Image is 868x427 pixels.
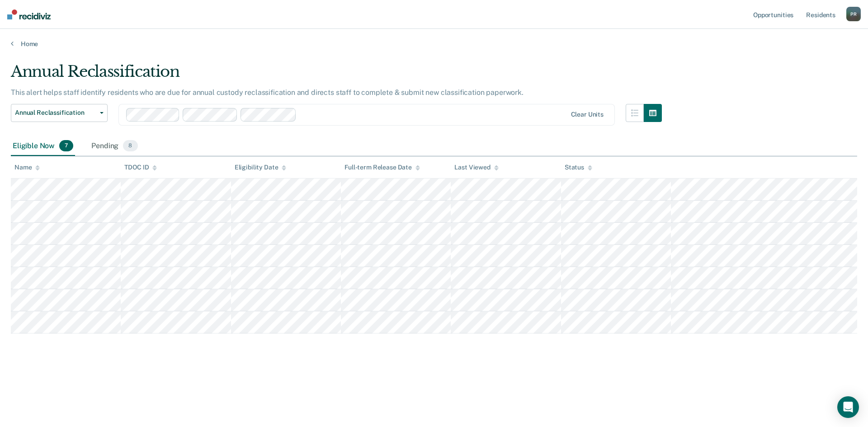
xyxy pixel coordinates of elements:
[14,164,40,171] div: Name
[11,40,857,48] a: Home
[846,7,861,21] button: PR
[846,7,861,21] div: P R
[11,136,75,156] div: Eligible Now7
[59,140,73,152] span: 7
[571,111,604,118] div: Clear units
[90,136,139,156] div: Pending8
[454,164,498,171] div: Last Viewed
[11,62,662,88] div: Annual Reclassification
[7,9,51,19] img: Recidiviz
[344,164,420,171] div: Full-term Release Date
[11,88,524,97] p: This alert helps staff identify residents who are due for annual custody reclassification and dir...
[565,164,592,171] div: Status
[124,164,157,171] div: TDOC ID
[837,396,859,418] div: Open Intercom Messenger
[15,109,96,117] span: Annual Reclassification
[123,140,137,152] span: 8
[11,104,108,122] button: Annual Reclassification
[235,164,287,171] div: Eligibility Date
